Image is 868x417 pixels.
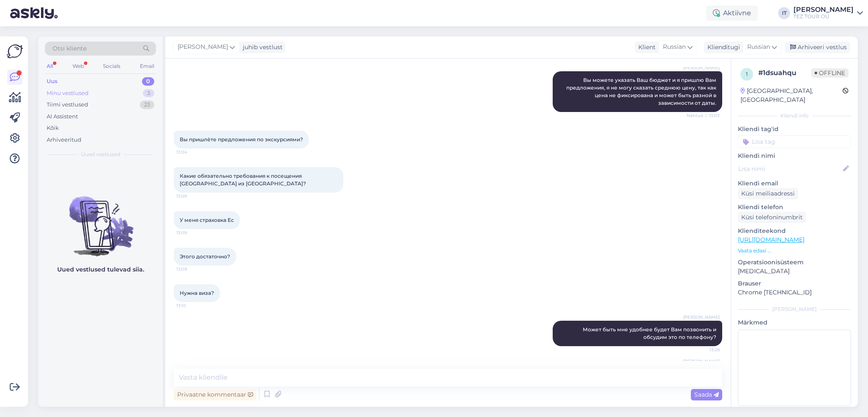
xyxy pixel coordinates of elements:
div: Privaatne kommentaar [174,389,256,400]
div: Web [71,61,86,72]
div: Arhiveeri vestlus [785,42,850,53]
div: Klienditugi [704,43,740,52]
span: Может быть мне удобнее будет Вам позвонить и обсудим это по телефону? [583,326,718,340]
span: Offline [811,68,849,78]
div: Küsi telefoninumbrit [738,212,806,223]
div: Arhiveeritud [47,136,81,144]
p: Märkmed [738,318,851,327]
div: [PERSON_NAME] [738,305,851,313]
div: 3 [143,89,154,98]
div: 23 [140,101,154,109]
span: Otsi kliente [53,44,86,53]
div: Klient [635,43,656,52]
span: Russian [747,42,770,52]
p: Vaata edasi ... [738,247,851,255]
div: TEZ TOUR OÜ [793,13,854,20]
div: [PERSON_NAME] [793,6,854,13]
p: Chrome [TECHNICAL_ID] [738,288,851,297]
span: 13:04 [176,149,208,155]
div: AI Assistent [47,112,78,121]
span: [PERSON_NAME] [683,358,720,364]
span: Вы пришлёте предложения по экскурсиями? [180,136,303,143]
a: [PERSON_NAME]TEZ TOUR OÜ [793,6,863,20]
span: 13:09 [176,193,208,199]
span: Saada [694,391,719,398]
div: Aktiivne [706,6,758,21]
span: 13:09 [176,266,208,272]
div: All [45,61,55,72]
div: Küsi meiliaadressi [738,188,798,199]
span: Russian [663,42,686,52]
div: Socials [101,61,122,72]
span: 13:28 [688,347,720,353]
p: [MEDICAL_DATA] [738,267,851,276]
img: No chats [38,181,163,257]
div: # 1dsuahqu [758,68,811,78]
div: Email [138,61,156,72]
p: Kliendi telefon [738,203,851,212]
span: Нужна виза? [180,290,214,296]
input: Lisa nimi [738,164,841,174]
span: Nähtud ✓ 13:03 [687,112,720,119]
span: [PERSON_NAME] [178,42,228,52]
span: 1 [746,71,748,77]
span: 13:09 [176,229,208,236]
p: Uued vestlused tulevad siia. [57,265,144,274]
span: 13:10 [176,302,208,309]
span: Какие обязательно требования к посещения [GEOGRAPHIC_DATA] из [GEOGRAPHIC_DATA]? [180,173,306,187]
p: Kliendi email [738,179,851,188]
span: [PERSON_NAME] [683,314,720,320]
span: У меня страховка Ес [180,217,234,223]
div: Tiimi vestlused [47,101,88,109]
span: Этого достаточно? [180,253,230,260]
div: Minu vestlused [47,89,89,98]
div: Uus [47,77,58,86]
div: Kõik [47,124,59,132]
p: Klienditeekond [738,227,851,235]
div: [GEOGRAPHIC_DATA], [GEOGRAPHIC_DATA] [740,87,843,104]
div: Kliendi info [738,112,851,120]
p: Kliendi tag'id [738,125,851,134]
p: Kliendi nimi [738,151,851,160]
div: juhib vestlust [239,43,283,52]
div: 0 [142,77,154,86]
p: Brauser [738,279,851,288]
a: [URL][DOMAIN_NAME] [738,236,804,243]
span: [PERSON_NAME] [683,64,720,71]
span: Uued vestlused [81,151,120,158]
input: Lisa tag [738,135,851,148]
p: Operatsioonisüsteem [738,258,851,267]
span: Вы можете указать Ваш бюджет и я пришлю Вам предложения, я не могу сказать среднюю цену, так как ... [566,77,718,106]
div: IT [778,7,790,19]
img: Askly Logo [7,43,23,59]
